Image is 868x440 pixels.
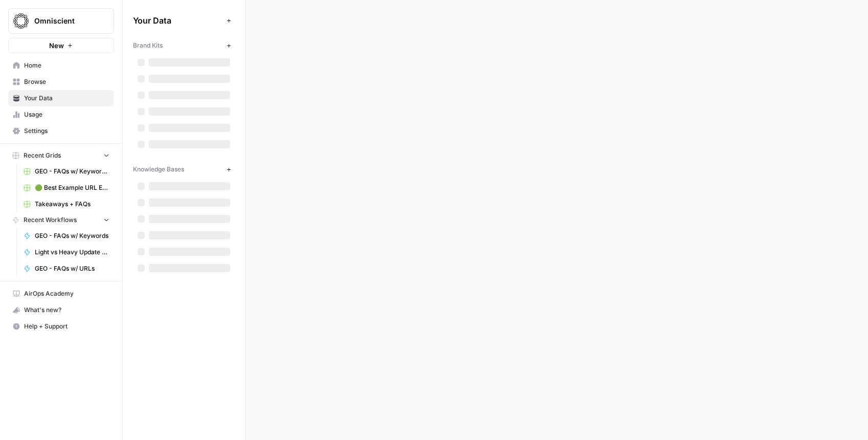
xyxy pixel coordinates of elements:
[133,165,184,174] span: Knowledge Bases
[8,74,114,90] a: Browse
[24,110,109,119] span: Usage
[8,123,114,139] a: Settings
[35,231,109,240] span: GEO - FAQs w/ Keywords
[24,289,109,298] span: AirOps Academy
[35,183,109,192] span: 🟢 Best Example URL Extractor Grid (2)
[8,57,114,74] a: Home
[8,148,114,163] button: Recent Grids
[19,244,114,260] a: Light vs Heavy Update Determination [in-progress]
[8,8,114,34] button: Workspace: Omniscient
[8,318,114,335] button: Help + Support
[8,106,114,123] a: Usage
[8,285,114,302] a: AirOps Academy
[24,61,109,70] span: Home
[19,260,114,277] a: GEO - FAQs w/ URLs
[8,38,114,53] button: New
[24,322,109,331] span: Help + Support
[34,16,96,26] span: Omniscient
[35,167,109,176] span: GEO - FAQs w/ Keywords Grid
[8,212,114,228] button: Recent Workflows
[133,14,222,27] span: Your Data
[35,200,109,209] span: Takeaways + FAQs
[19,180,114,196] a: 🟢 Best Example URL Extractor Grid (2)
[8,302,114,318] button: What's new?
[133,41,163,50] span: Brand Kits
[19,163,114,180] a: GEO - FAQs w/ Keywords Grid
[12,12,30,30] img: Omniscient Logo
[24,94,109,103] span: Your Data
[19,228,114,244] a: GEO - FAQs w/ Keywords
[24,126,109,136] span: Settings
[35,264,109,273] span: GEO - FAQs w/ URLs
[8,90,114,106] a: Your Data
[9,302,114,318] div: What's new?
[24,215,77,225] span: Recent Workflows
[19,196,114,212] a: Takeaways + FAQs
[35,248,109,257] span: Light vs Heavy Update Determination [in-progress]
[49,40,64,51] span: New
[24,77,109,86] span: Browse
[24,151,61,160] span: Recent Grids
